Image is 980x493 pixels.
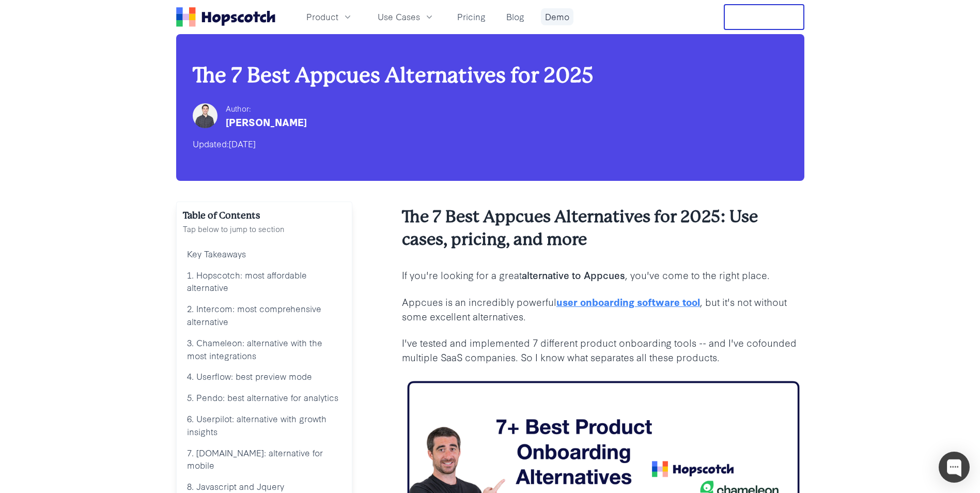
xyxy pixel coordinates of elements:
time: [DATE] [229,137,256,149]
div: [PERSON_NAME] [226,115,307,129]
h1: The 7 Best Appcues Alternatives for 2025 [193,63,788,88]
button: Product [300,8,359,25]
p: Tap below to jump to section [183,223,346,235]
span: Product [306,10,338,23]
a: 4. Userflow: best preview mode [183,366,346,387]
span: Use Cases [378,10,420,23]
a: Blog [502,8,528,25]
a: user onboarding software tool [556,295,700,309]
h2: The 7 Best Appcues Alternatives for 2025: Use cases, pricing, and more [402,206,804,251]
a: 1. Hopscotch: most affordable alternative [183,265,346,299]
a: Home [176,7,275,27]
a: Demo [541,8,573,25]
a: 3. Chameleon: alternative with the most integrations [183,332,346,366]
a: 6. Userpilot: alternative with growth insights [183,408,346,442]
a: 2. Intercom: most comprehensive alternative [183,298,346,332]
a: 5. Pendo: best alternative for analytics [183,387,346,408]
a: 7. [DOMAIN_NAME]: alternative for mobile [183,442,346,476]
b: alternative to Appcues [522,268,625,282]
div: Author: [226,102,307,115]
p: If you're looking for a great , you've come to the right place. [402,268,804,282]
h2: Table of Contents [183,208,346,223]
p: Appcues is an incredibly powerful , but it's not without some excellent alternatives. [402,295,804,323]
button: Use Cases [371,8,441,25]
img: Mark Spera [193,103,217,128]
a: Pricing [453,8,490,25]
p: I've tested and implemented 7 different product onboarding tools -- and I've cofounded multiple S... [402,335,804,364]
div: Updated: [193,135,788,152]
a: Key Takeaways [183,243,346,265]
button: Free Trial [724,4,804,30]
